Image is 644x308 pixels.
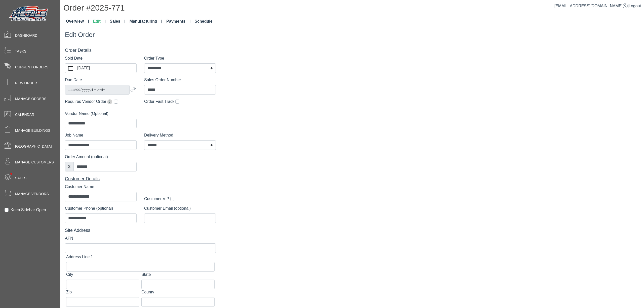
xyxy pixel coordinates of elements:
[65,235,73,241] label: APN
[63,3,644,14] h1: Order #2025-771
[65,162,74,171] div: $
[108,16,127,26] a: Sales
[128,16,165,26] a: Manufacturing
[554,3,641,9] div: |
[65,64,76,73] button: calendar
[144,55,164,61] label: Order Type
[141,289,154,295] label: County
[15,80,37,86] span: New Order
[15,128,50,133] span: Manage Buildings
[144,99,174,105] label: Order Fast Track
[15,65,48,70] span: Current Orders
[65,184,94,190] label: Customer Name
[144,77,181,83] label: Sales Order Number
[15,144,52,149] span: [GEOGRAPHIC_DATA]
[15,96,46,102] span: Manage Orders
[65,132,83,138] label: Job Name
[66,289,72,295] label: Zip
[65,47,216,54] div: Order Details
[91,16,108,26] a: Edit
[65,77,82,83] label: Due Date
[65,111,108,117] label: Vendor Name (Optional)
[65,31,364,39] h3: Edit Order
[8,5,50,23] img: Metals Direct Inc Logo
[192,16,214,26] a: Schedule
[11,207,46,213] label: Keep Sidebar Open
[76,64,136,73] label: [DATE]
[66,254,93,260] label: Address Line 1
[15,49,26,54] span: Tasks
[164,16,192,26] a: Payments
[65,205,113,211] label: Customer Phone (optional)
[5,166,18,182] span: •
[64,16,91,26] a: Overview
[15,112,34,117] span: Calendar
[629,4,641,8] span: Logout
[144,196,169,202] label: Customer VIP
[65,175,216,182] div: Customer Details
[15,175,26,181] span: Sales
[144,132,173,138] label: Delivery Method
[141,272,151,278] label: State
[15,33,37,38] span: Dashboard
[15,191,49,197] span: Manage Vendors
[65,99,113,105] label: Requires Vendor Order
[68,66,73,71] svg: calendar
[107,99,112,104] span: Extends due date by 2 weeks for pickup orders
[65,55,83,61] label: Sold Date
[65,227,216,234] div: Site Address
[15,160,54,165] span: Manage Customers
[144,205,191,211] label: Customer Email (optional)
[554,4,628,8] a: [EMAIL_ADDRESS][DOMAIN_NAME]
[65,154,108,160] label: Order Amount (optional)
[66,272,73,278] label: City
